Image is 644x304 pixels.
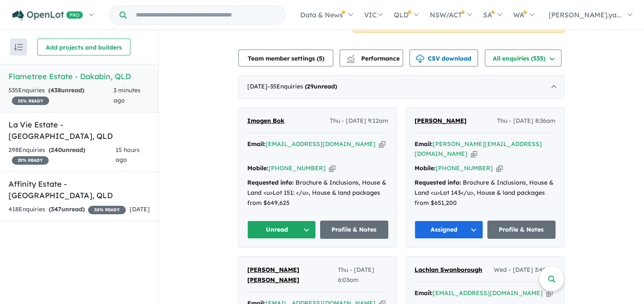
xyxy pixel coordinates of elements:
[415,116,467,126] a: [PERSON_NAME]
[128,6,283,24] input: Try estate name, suburb, builder or developer
[415,179,461,186] strong: Requested info:
[247,179,294,186] strong: Requested info:
[329,164,335,173] button: Copy
[265,140,376,148] a: [EMAIL_ADDRESS][DOMAIN_NAME]
[415,266,482,274] span: Lachlan Swanborough
[8,86,113,106] div: 535 Enquir ies
[247,265,338,285] a: [PERSON_NAME] [PERSON_NAME]
[8,205,126,215] div: 418 Enquir ies
[436,164,493,172] a: [PHONE_NUMBER]
[50,86,61,94] span: 438
[51,205,61,213] span: 347
[247,140,265,148] strong: Email:
[8,145,116,166] div: 298 Enquir ies
[247,266,299,284] span: [PERSON_NAME] [PERSON_NAME]
[247,116,285,126] a: Imogen Bok
[12,10,83,21] img: Openlot PRO Logo White
[485,50,561,66] button: All enquiries (535)
[116,146,140,164] span: 15 hours ago
[247,178,388,208] div: Brochure & Inclusions, House & Land <u>Lot 151: </u>, House & land packages from $649,625
[346,58,355,63] img: bar-chart.svg
[546,289,553,298] button: Copy
[88,206,126,214] span: 30 % READY
[319,55,322,62] span: 5
[320,221,389,239] a: Profile & Notes
[307,83,314,90] span: 29
[416,55,424,63] img: download icon
[496,164,503,173] button: Copy
[330,116,388,126] span: Thu - [DATE] 9:12am
[409,50,478,66] button: CSV download
[471,149,477,158] button: Copy
[415,178,556,208] div: Brochure & Inclusions, House & Land <u>Lot 143</u>, House & land packages from $651,200
[415,140,433,148] strong: Email:
[305,83,337,90] strong: ( unread)
[268,164,326,172] a: [PHONE_NUMBER]
[494,265,556,275] span: Wed - [DATE] 3:49pm
[268,83,337,90] span: - 35 Enquir ies
[238,75,564,99] div: [DATE]
[415,164,436,172] strong: Mobile:
[415,289,433,297] strong: Email:
[49,205,85,213] strong: ( unread)
[379,140,385,149] button: Copy
[348,55,400,62] span: Performance
[8,119,150,142] h5: La Vie Estate - [GEOGRAPHIC_DATA] , QLD
[12,97,49,105] span: 35 % READY
[238,50,333,66] button: Team member settings (5)
[48,86,84,94] strong: ( unread)
[338,265,388,285] span: Thu - [DATE] 6:03am
[8,71,150,82] h5: Flametree Estate - Dakabin , QLD
[415,265,482,275] a: Lachlan Swanborough
[497,116,556,126] span: Thu - [DATE] 8:36am
[12,156,49,165] span: 25 % READY
[415,117,467,124] span: [PERSON_NAME]
[37,39,130,55] button: Add projects and builders
[433,289,543,297] a: [EMAIL_ADDRESS][DOMAIN_NAME]
[247,221,316,239] button: Unread
[247,164,268,172] strong: Mobile:
[415,221,483,239] button: Assigned
[340,50,403,66] button: Performance
[487,221,556,239] a: Profile & Notes
[247,117,285,124] span: Imogen Bok
[130,205,150,213] span: [DATE]
[113,86,141,104] span: 3 minutes ago
[51,146,62,154] span: 240
[415,140,542,158] a: [PERSON_NAME][EMAIL_ADDRESS][DOMAIN_NAME]
[347,55,354,59] img: line-chart.svg
[549,11,622,19] span: [PERSON_NAME].ya...
[8,178,150,201] h5: Affinity Estate - [GEOGRAPHIC_DATA] , QLD
[49,146,85,154] strong: ( unread)
[14,44,23,50] img: sort.svg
